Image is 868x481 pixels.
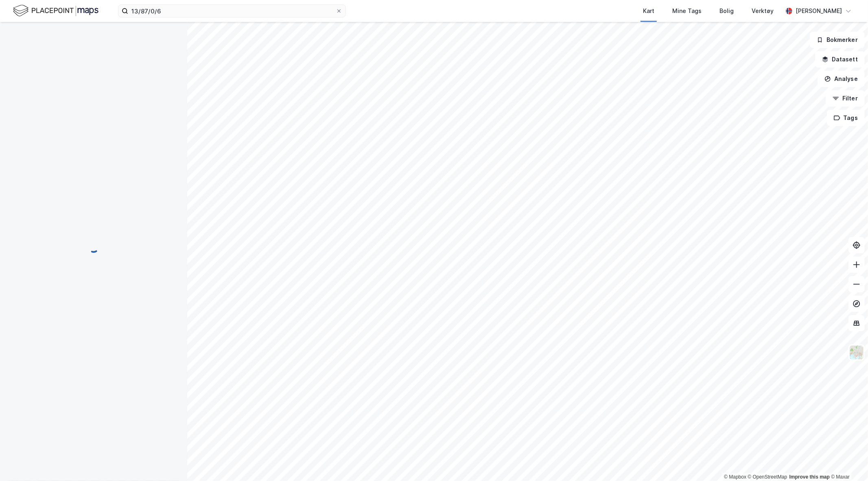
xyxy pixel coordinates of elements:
[128,5,336,17] input: Søk på adresse, matrikkel, gårdeiere, leietakere eller personer
[818,71,865,87] button: Analyse
[643,6,654,16] div: Kart
[796,6,842,16] div: [PERSON_NAME]
[810,32,865,48] button: Bokmerker
[752,6,774,16] div: Verktøy
[13,4,98,18] img: logo.f888ab2527a4732fd821a326f86c7f29.svg
[827,110,865,126] button: Tags
[672,6,702,16] div: Mine Tags
[815,51,865,67] button: Datasett
[827,442,868,481] div: Kontrollprogram for chat
[87,240,100,253] img: spinner.a6d8c91a73a9ac5275cf975e30b51cfb.svg
[724,474,746,480] a: Mapbox
[789,474,830,480] a: Improve this map
[849,345,864,360] img: Z
[826,90,865,107] button: Filter
[827,442,868,481] iframe: Chat Widget
[719,6,734,16] div: Bolig
[748,474,787,480] a: OpenStreetMap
